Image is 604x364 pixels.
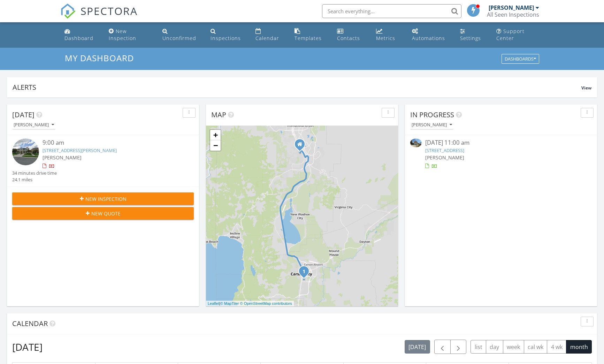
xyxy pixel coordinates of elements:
button: Next month [450,340,467,354]
img: streetview [12,139,39,165]
button: month [566,340,592,354]
a: Templates [292,25,329,45]
div: [DATE] 11:00 am [425,139,576,147]
div: Dashboard [64,35,93,41]
div: New Inspection [109,28,136,41]
span: My Dashboard [65,52,134,64]
a: SPECTORA [60,9,138,24]
div: 1242 Figuero Way, Carson City, NV 89701 [304,271,308,275]
div: [PERSON_NAME] [412,122,452,127]
a: Dashboard [62,25,100,45]
a: Calendar [253,25,286,45]
div: 13070 Stoney Brook Ct, Reno NV 89511 [300,144,304,148]
div: Unconfirmed [162,35,196,41]
a: Metrics [373,25,404,45]
a: Leaflet [208,301,219,306]
span: SPECTORA [81,3,138,18]
div: Calendar [255,35,279,41]
button: [PERSON_NAME] [12,120,55,130]
a: [STREET_ADDRESS][PERSON_NAME] [43,147,117,153]
a: © OpenStreetMap contributors [240,301,292,306]
div: Contacts [337,35,360,41]
div: All Seen Inspections [487,11,539,18]
span: Map [211,110,226,119]
button: [PERSON_NAME] [410,120,453,130]
div: Templates [295,35,322,41]
a: © MapTiler [220,301,239,306]
h2: [DATE] [12,340,43,354]
button: week [503,340,524,354]
div: 24.1 miles [12,176,57,183]
img: The Best Home Inspection Software - Spectora [60,3,76,19]
span: Calendar [12,319,48,328]
div: Alerts [13,82,581,92]
div: Settings [460,35,481,41]
a: Settings [457,25,488,45]
a: Contacts [334,25,368,45]
button: 4 wk [547,340,566,354]
span: View [581,85,591,91]
span: [DATE] [12,110,35,119]
img: 9324918%2Fcover_photos%2FoMBinNL4TE1X2MTYReOD%2Fsmall.jpg [410,139,422,147]
button: Dashboards [502,54,539,64]
div: Automations [412,35,445,41]
div: Support Center [496,28,525,41]
input: Search everything... [322,4,461,18]
button: Previous month [434,340,451,354]
div: 9:00 am [43,139,179,147]
div: Inspections [211,35,241,41]
span: [PERSON_NAME] [43,154,82,161]
span: New Inspection [85,195,127,203]
span: [PERSON_NAME] [425,154,464,161]
a: [STREET_ADDRESS] [425,147,464,153]
div: [PERSON_NAME] [14,122,54,127]
div: 34 minutes drive time [12,170,57,176]
a: [DATE] 11:00 am [STREET_ADDRESS] [PERSON_NAME] [410,139,592,169]
div: [PERSON_NAME] [489,4,534,11]
a: 9:00 am [STREET_ADDRESS][PERSON_NAME] [PERSON_NAME] 34 minutes drive time 24.1 miles [12,139,194,183]
a: Support Center [494,25,542,45]
span: In Progress [410,110,454,119]
div: | [206,301,294,307]
i: 1 [303,269,305,274]
button: New Inspection [12,192,194,205]
span: New Quote [91,210,121,217]
a: Unconfirmed [160,25,202,45]
button: cal wk [524,340,548,354]
div: Dashboards [505,57,536,62]
a: New Inspection [106,25,154,45]
a: Automations (Basic) [409,25,452,45]
button: [DATE] [405,340,430,354]
button: day [486,340,503,354]
button: New Quote [12,207,194,220]
a: Inspections [208,25,247,45]
div: Metrics [376,35,395,41]
a: Zoom out [210,140,221,151]
a: Zoom in [210,130,221,140]
button: list [471,340,486,354]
